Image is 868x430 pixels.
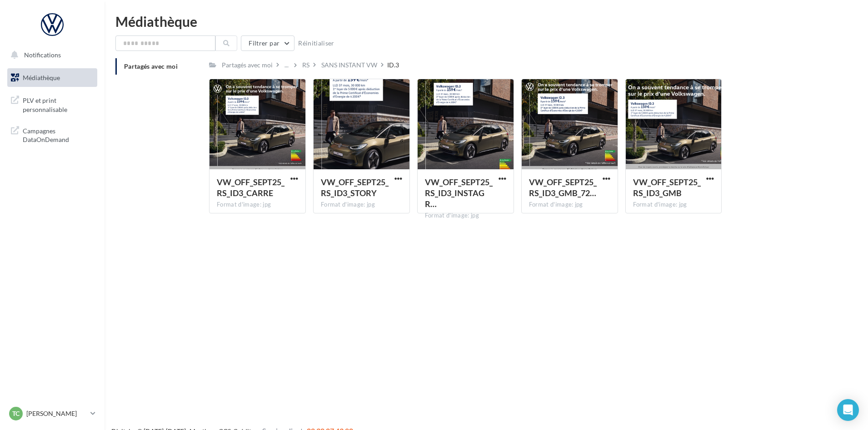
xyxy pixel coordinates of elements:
[283,59,290,71] div: ...
[24,51,61,59] span: Notifications
[241,35,294,51] button: Filtrer par
[321,61,377,70] div: SANS INSTANT VW
[633,201,714,209] div: Format d'image: jpg
[115,15,857,28] div: Médiathèque
[302,61,309,70] div: RS
[23,74,60,81] span: Médiathèque
[425,212,506,220] div: Format d'image: jpg
[23,94,94,114] span: PLV et print personnalisable
[633,177,701,198] span: VW_OFF_SEPT25_RS_ID3_GMB
[26,409,87,418] p: [PERSON_NAME]
[124,62,178,70] span: Partagés avec moi
[387,61,399,70] div: ID.3
[7,405,97,422] a: TC [PERSON_NAME]
[5,91,99,117] a: PLV et print personnalisable
[217,201,298,209] div: Format d'image: jpg
[5,121,99,148] a: Campagnes DataOnDemand
[321,177,389,198] span: VW_OFF_SEPT25_RS_ID3_STORY
[529,201,610,209] div: Format d'image: jpg
[321,201,402,209] div: Format d'image: jpg
[294,38,338,49] button: Réinitialiser
[217,177,284,198] span: VW_OFF_SEPT25_RS_ID3_CARRE
[23,125,94,144] span: Campagnes DataOnDemand
[425,177,493,209] span: VW_OFF_SEPT25_RS_ID3_INSTAGRAM
[529,177,597,198] span: VW_OFF_SEPT25_RS_ID3_GMB_720x720
[5,68,99,87] a: Médiathèque
[5,46,95,65] button: Notifications
[12,409,20,418] span: TC
[837,399,859,421] div: Open Intercom Messenger
[222,61,273,70] div: Partagés avec moi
